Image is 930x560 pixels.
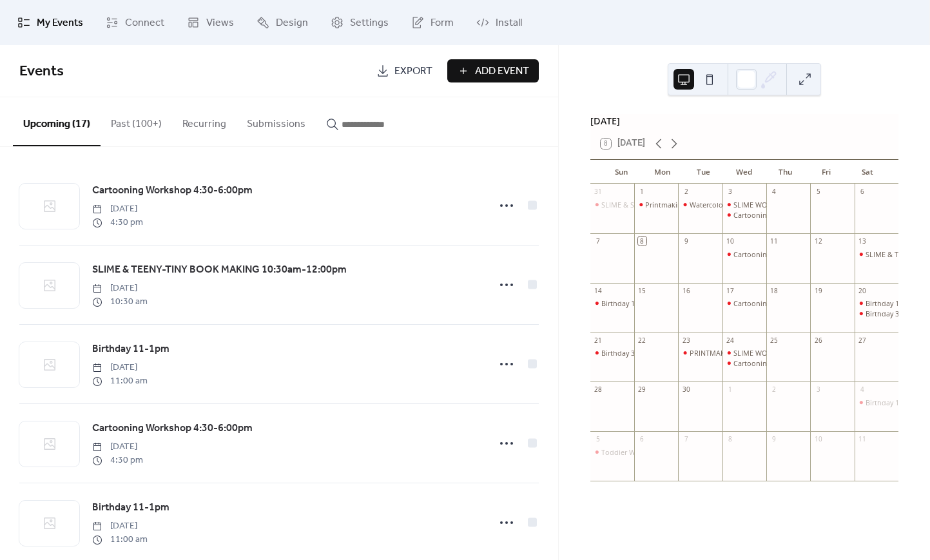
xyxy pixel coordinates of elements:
[733,249,849,259] div: Cartooning Workshop 4:30-6:00pm
[638,435,647,444] div: 6
[247,5,318,40] a: Design
[724,160,765,184] div: Wed
[855,298,898,308] div: Birthday 11-1pm
[765,160,806,184] div: Thu
[645,200,781,209] div: Printmaking Workshop 10:00am-11:30am
[678,200,722,209] div: Watercolor Printmaking 10:00am-11:30pm
[237,97,316,145] button: Submissions
[733,298,849,308] div: Cartooning Workshop 4:30-6:00pm
[770,435,779,444] div: 9
[447,59,539,82] button: Add Event
[847,160,888,184] div: Sat
[722,200,766,209] div: SLIME WORKSHOP 10:30am-12:00pm
[92,440,143,454] span: [DATE]
[682,286,691,295] div: 16
[601,160,642,184] div: Sun
[92,374,148,388] span: 11:00 am
[690,200,828,209] div: Watercolor Printmaking 10:00am-11:30pm
[683,160,724,184] div: Tue
[855,249,898,259] div: SLIME & TEENY-TINY BOOK MAKING 10:30am-12:00pm
[855,398,898,407] div: Birthday 1-3pm
[690,348,838,358] div: PRINTMAKING WORKSHOP 10:30am-12:00pm
[276,15,308,31] span: Design
[350,15,389,31] span: Settings
[601,348,671,358] div: Birthday 3:30-5:30pm
[642,160,683,184] div: Mon
[733,210,849,220] div: Cartooning Workshop 4:30-6:00pm
[814,435,823,444] div: 10
[590,298,634,308] div: Birthday 11-1pm
[638,188,647,197] div: 1
[806,160,848,184] div: Fri
[590,114,898,128] div: [DATE]
[866,298,920,308] div: Birthday 11-1pm
[814,237,823,246] div: 12
[638,237,647,246] div: 8
[92,341,170,358] a: Birthday 11-1pm
[402,5,463,40] a: Form
[638,385,647,394] div: 29
[590,447,634,457] div: Toddler Workshop 9:30-11:00am
[92,182,253,199] a: Cartooning Workshop 4:30-6:00pm
[601,200,722,209] div: SLIME & Stamping 11:00am-12:30pm
[92,500,170,516] span: Birthday 11-1pm
[92,183,253,198] span: Cartooning Workshop 4:30-6:00pm
[858,188,867,197] div: 6
[726,188,735,197] div: 3
[682,188,691,197] div: 2
[8,5,93,40] a: My Events
[594,237,603,246] div: 7
[722,298,766,308] div: Cartooning Workshop 4:30-6:00pm
[678,348,722,358] div: PRINTMAKING WORKSHOP 10:30am-12:00pm
[177,5,244,40] a: Views
[733,358,849,368] div: Cartooning Workshop 4:30-6:00pm
[92,454,143,467] span: 4:30 pm
[92,533,148,546] span: 11:00 am
[770,336,779,345] div: 25
[682,237,691,246] div: 9
[814,286,823,295] div: 19
[858,336,867,345] div: 27
[770,286,779,295] div: 18
[770,385,779,394] div: 2
[726,237,735,246] div: 10
[590,348,634,358] div: Birthday 3:30-5:30pm
[590,200,634,209] div: SLIME & Stamping 11:00am-12:30pm
[496,15,522,31] span: Install
[601,298,655,308] div: Birthday 11-1pm
[13,97,101,146] button: Upcoming (17)
[37,15,83,31] span: My Events
[858,237,867,246] div: 13
[733,348,855,358] div: SLIME WORKSHOP 10:30am-12:00pm
[92,202,143,216] span: [DATE]
[92,421,253,436] span: Cartooning Workshop 4:30-6:00pm
[206,15,234,31] span: Views
[682,336,691,345] div: 23
[726,435,735,444] div: 8
[394,64,432,79] span: Export
[172,97,237,145] button: Recurring
[92,519,148,533] span: [DATE]
[726,385,735,394] div: 1
[92,282,148,295] span: [DATE]
[475,64,529,79] span: Add Event
[431,15,454,31] span: Form
[96,5,174,40] a: Connect
[321,5,398,40] a: Settings
[92,420,253,437] a: Cartooning Workshop 4:30-6:00pm
[92,262,347,278] a: SLIME & TEENY-TINY BOOK MAKING 10:30am-12:00pm
[858,435,867,444] div: 11
[733,200,855,209] div: SLIME WORKSHOP 10:30am-12:00pm
[92,361,148,374] span: [DATE]
[858,286,867,295] div: 20
[722,348,766,358] div: SLIME WORKSHOP 10:30am-12:00pm
[722,210,766,220] div: Cartooning Workshop 4:30-6:00pm
[92,262,347,278] span: SLIME & TEENY-TINY BOOK MAKING 10:30am-12:00pm
[594,435,603,444] div: 5
[814,385,823,394] div: 3
[594,188,603,197] div: 31
[726,336,735,345] div: 24
[92,216,143,229] span: 4:30 pm
[601,447,708,457] div: Toddler Workshop 9:30-11:00am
